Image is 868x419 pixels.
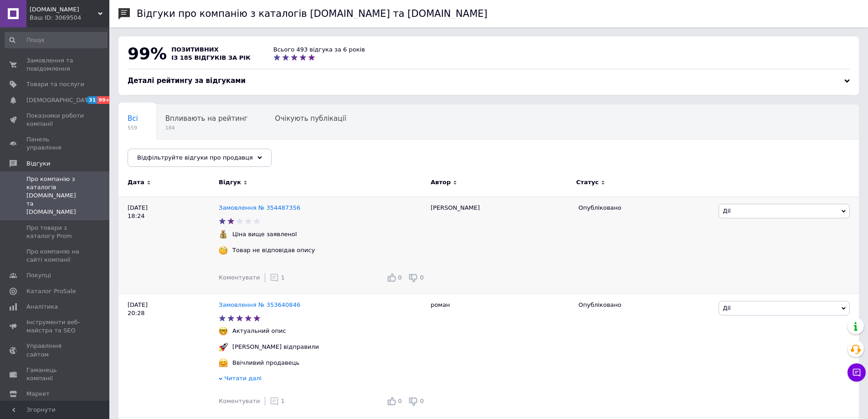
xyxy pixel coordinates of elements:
span: 99% [128,44,167,63]
div: 1 [270,273,285,282]
span: 559 [128,124,138,131]
span: [DEMOGRAPHIC_DATA] [26,96,94,104]
span: Опубліковані без комен... [128,149,220,157]
div: Опубліковано [578,204,712,212]
div: Ввічливий продавець [230,359,302,367]
span: Всі [128,114,138,123]
h1: Відгуки про компанію з каталогів [DOMAIN_NAME] та [DOMAIN_NAME] [137,8,488,19]
button: Чат з покупцем [847,363,866,382]
span: Коментувати [219,274,260,281]
span: Впливають на рейтинг [165,114,248,123]
span: 1 [281,274,285,281]
span: Товари та послуги [26,80,84,88]
img: :hugging_face: [219,358,228,367]
a: Замовлення № 354487356 [219,204,300,211]
span: Гаманець компанії [26,366,84,383]
span: Замовлення та повідомлення [26,57,84,73]
span: Дії [723,305,730,311]
span: Читати далі [224,375,262,382]
div: Всього 493 відгука за 6 років [273,46,365,54]
div: Коментувати [219,397,260,405]
div: [DATE] 20:28 [118,294,219,417]
img: :rocket: [219,342,228,352]
img: :nerd_face: [219,326,228,336]
span: позитивних [171,46,219,53]
span: KUPICOM.TOP [30,5,98,14]
div: Деталі рейтингу за відгуками [128,76,850,86]
span: Про компанію з каталогів [DOMAIN_NAME] та [DOMAIN_NAME] [26,175,84,217]
span: Показники роботи компанії [26,112,84,128]
span: Маркет [26,390,50,398]
div: Ваш ID: 3069504 [30,14,109,22]
div: Товар не відповідав опису [230,246,317,254]
img: :face_with_monocle: [219,246,228,255]
span: Очікують публікації [275,114,346,123]
div: [PERSON_NAME] [426,197,574,294]
span: Каталог ProSale [26,287,76,295]
span: Дата [128,178,144,186]
div: Читати далі [219,374,426,385]
span: 0 [420,398,424,404]
div: Коментувати [219,274,260,282]
span: 0 [398,398,402,404]
span: Панель управління [26,135,84,152]
span: Деталі рейтингу за відгуками [128,77,246,85]
div: Опубліковані без коментаря [118,140,238,174]
span: Відгук [219,178,241,186]
span: 99+ [97,96,112,104]
span: 184 [165,124,248,131]
div: роман [426,294,574,417]
span: Автор [431,178,451,186]
span: Про товари з каталогу Prom [26,224,84,240]
input: Пошук [5,32,108,48]
span: Відгуки [26,160,50,168]
span: із 185 відгуків за рік [171,54,251,61]
img: :moneybag: [219,230,228,239]
span: 31 [87,96,97,104]
div: Ціна вище заявленої [230,230,299,238]
span: Коментувати [219,398,260,404]
span: Дії [723,207,730,214]
span: Аналітика [26,303,58,311]
a: Замовлення № 353640846 [219,301,300,308]
span: Інструменти веб-майстра та SEO [26,318,84,335]
span: Управління сайтом [26,342,84,358]
span: Покупці [26,271,51,279]
span: Відфільтруйте відгуки про продавця [137,154,253,161]
span: 0 [420,274,424,281]
span: Про компанію на сайті компанії [26,248,84,264]
div: Актуальний опис [230,327,288,335]
span: 1 [281,398,285,404]
span: 0 [398,274,402,281]
div: [DATE] 18:24 [118,197,219,294]
div: Опубліковано [578,301,712,309]
div: 1 [270,397,285,406]
div: [PERSON_NAME] відправили [230,343,321,351]
span: Статус [576,178,599,186]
